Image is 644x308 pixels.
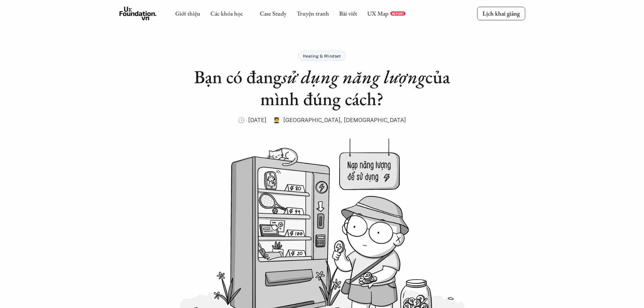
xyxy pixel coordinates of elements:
[282,65,425,89] em: sử dụng năng lượng
[238,115,266,125] p: 🕔 [DATE]
[273,115,340,125] p: 🧑‍🎓 [GEOGRAPHIC_DATA]
[303,53,341,58] p: Healing & Mindset
[391,11,404,16] p: REPORT
[296,9,329,17] a: Truyện tranh
[175,9,200,17] a: Giới thiệu
[477,7,525,20] a: Lịch khai giảng
[339,9,357,17] a: Bài viết
[340,115,406,125] p: , [DEMOGRAPHIC_DATA]
[367,9,388,17] a: UX Map
[187,66,457,110] h1: Bạn có đang của mình đúng cách?
[260,9,286,17] a: Case Study
[390,11,405,16] a: REPORT
[210,9,243,17] a: Các khóa học
[482,9,520,17] p: Lịch khai giảng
